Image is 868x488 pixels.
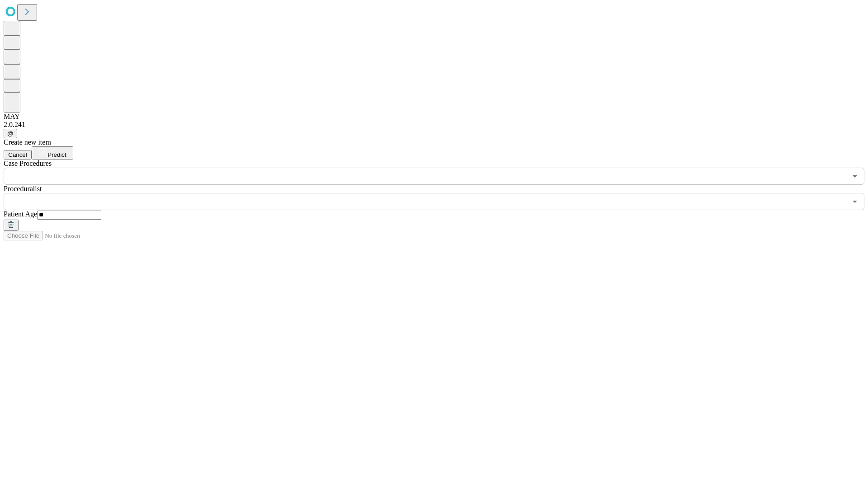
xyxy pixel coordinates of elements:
button: Predict [32,146,73,160]
div: MAY [4,113,864,121]
span: Scheduled Procedure [4,160,52,167]
button: @ [4,129,17,138]
button: Open [849,170,861,183]
span: Patient Age [4,210,37,218]
span: Predict [47,151,66,158]
div: 2.0.241 [4,121,864,129]
span: Create new item [4,138,51,146]
button: Cancel [4,150,32,160]
button: Open [849,195,861,208]
span: Cancel [8,151,27,158]
span: Proceduralist [4,185,42,192]
span: @ [7,130,14,137]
